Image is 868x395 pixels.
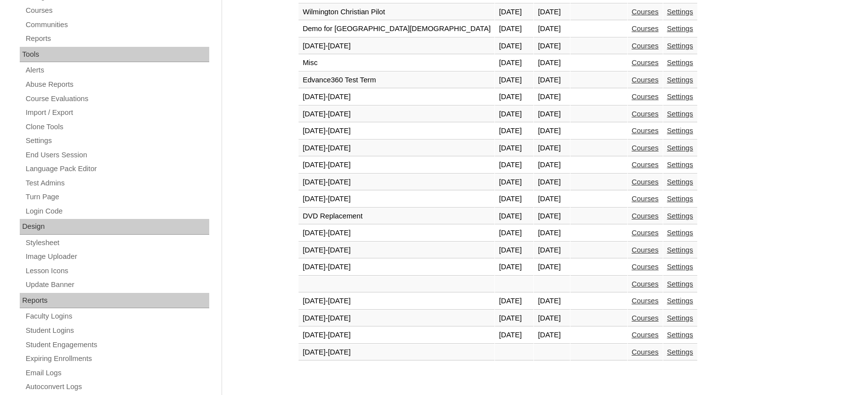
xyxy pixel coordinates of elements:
[495,55,533,72] td: [DATE]
[667,314,693,322] a: Settings
[632,59,659,67] a: Courses
[534,310,570,327] td: [DATE]
[667,229,693,237] a: Settings
[534,21,570,37] td: [DATE]
[632,212,659,220] a: Courses
[495,106,533,123] td: [DATE]
[299,225,494,242] td: [DATE]-[DATE]
[495,293,533,310] td: [DATE]
[495,174,533,191] td: [DATE]
[667,263,693,271] a: Settings
[495,208,533,225] td: [DATE]
[299,327,494,344] td: [DATE]-[DATE]
[667,297,693,305] a: Settings
[632,76,659,84] a: Courses
[632,8,659,16] a: Courses
[667,161,693,169] a: Settings
[632,246,659,254] a: Courses
[25,205,209,217] a: Login Code
[299,123,494,140] td: [DATE]-[DATE]
[25,381,209,393] a: Autoconvert Logs
[632,144,659,152] a: Courses
[495,310,533,327] td: [DATE]
[20,47,209,63] div: Tools
[632,314,659,322] a: Courses
[495,21,533,37] td: [DATE]
[534,191,570,208] td: [DATE]
[667,93,693,101] a: Settings
[299,4,494,21] td: Wilmington Christian Pilot
[632,348,659,356] a: Courses
[25,353,209,365] a: Expiring Enrollments
[25,310,209,323] a: Faculty Logins
[632,229,659,237] a: Courses
[632,195,659,203] a: Courses
[534,55,570,72] td: [DATE]
[495,89,533,106] td: [DATE]
[299,242,494,259] td: [DATE]-[DATE]
[632,25,659,33] a: Courses
[299,157,494,174] td: [DATE]-[DATE]
[534,225,570,242] td: [DATE]
[25,64,209,76] a: Alerts
[667,331,693,339] a: Settings
[25,324,209,337] a: Student Logins
[495,123,533,140] td: [DATE]
[299,310,494,327] td: [DATE]-[DATE]
[534,72,570,89] td: [DATE]
[667,348,693,356] a: Settings
[667,8,693,16] a: Settings
[667,76,693,84] a: Settings
[534,174,570,191] td: [DATE]
[534,89,570,106] td: [DATE]
[667,212,693,220] a: Settings
[299,106,494,123] td: [DATE]-[DATE]
[667,246,693,254] a: Settings
[299,174,494,191] td: [DATE]-[DATE]
[632,110,659,118] a: Courses
[25,135,209,147] a: Settings
[25,251,209,263] a: Image Uploader
[299,293,494,310] td: [DATE]-[DATE]
[667,110,693,118] a: Settings
[632,178,659,186] a: Courses
[667,144,693,152] a: Settings
[495,157,533,174] td: [DATE]
[534,259,570,276] td: [DATE]
[495,259,533,276] td: [DATE]
[25,33,209,45] a: Reports
[299,344,494,361] td: [DATE]-[DATE]
[25,149,209,161] a: End Users Session
[667,195,693,203] a: Settings
[632,161,659,169] a: Courses
[667,25,693,33] a: Settings
[20,219,209,235] div: Design
[20,293,209,309] div: Reports
[25,265,209,277] a: Lesson Icons
[632,42,659,50] a: Courses
[632,297,659,305] a: Courses
[299,55,494,72] td: Misc
[25,367,209,379] a: Email Logs
[534,327,570,344] td: [DATE]
[495,72,533,89] td: [DATE]
[25,107,209,119] a: Import / Export
[25,191,209,203] a: Turn Page
[299,38,494,55] td: [DATE]-[DATE]
[495,38,533,55] td: [DATE]
[25,121,209,133] a: Clone Tools
[632,263,659,271] a: Courses
[25,279,209,291] a: Update Banner
[299,89,494,106] td: [DATE]-[DATE]
[25,78,209,91] a: Abuse Reports
[495,225,533,242] td: [DATE]
[299,72,494,89] td: Edvance360 Test Term
[667,178,693,186] a: Settings
[534,38,570,55] td: [DATE]
[299,191,494,208] td: [DATE]-[DATE]
[495,242,533,259] td: [DATE]
[25,4,209,17] a: Courses
[632,331,659,339] a: Courses
[534,157,570,174] td: [DATE]
[495,191,533,208] td: [DATE]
